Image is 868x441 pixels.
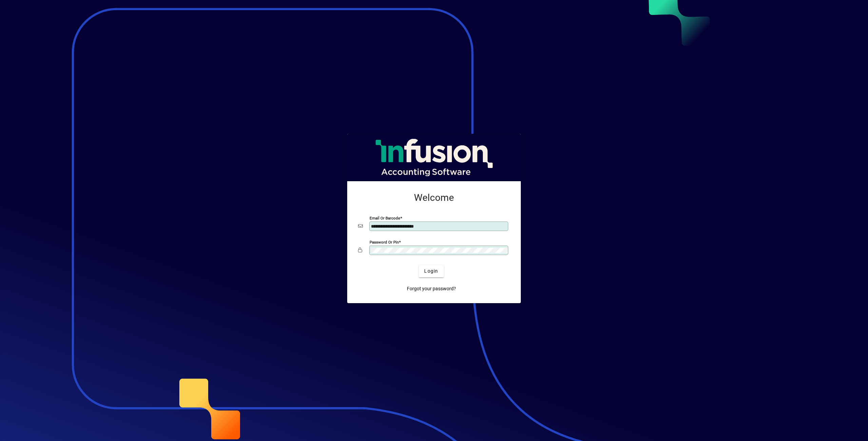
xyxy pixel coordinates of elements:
[424,268,438,275] span: Login
[407,285,456,292] span: Forgot your password?
[358,192,510,204] h2: Welcome
[370,215,400,220] mat-label: Email or Barcode
[419,265,443,277] button: Login
[370,239,399,244] mat-label: Password or Pin
[404,283,459,295] a: Forgot your password?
